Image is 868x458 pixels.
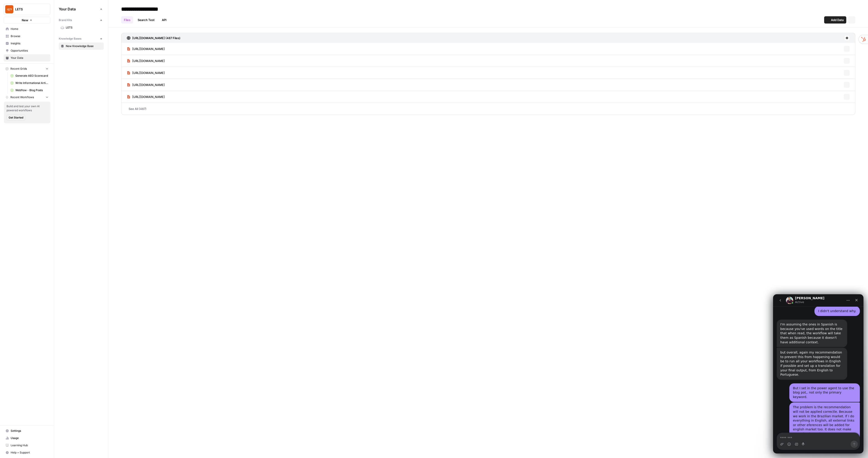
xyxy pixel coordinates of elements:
a: LETS [59,24,104,31]
span: Opportunities [11,49,48,53]
span: Settings [11,429,48,433]
a: [URL][DOMAIN_NAME] [127,79,165,91]
span: Webflow - Blog Posts [15,88,48,92]
span: Write Informational Article [15,81,48,85]
span: Recent Grids [10,67,27,71]
a: Browse [4,33,50,40]
span: Home [11,27,48,31]
span: [URL][DOMAIN_NAME] [132,83,165,87]
span: New [22,18,28,22]
img: LETS Logo [5,5,13,13]
button: Workspace: LETS [4,4,50,15]
button: Add Data [824,16,846,24]
h3: [URL][DOMAIN_NAME] (487 Files) [132,36,180,40]
span: Brand Kits [59,18,72,22]
a: Insights [4,40,50,47]
a: Write Informational Article [8,79,50,87]
a: [URL][DOMAIN_NAME] [127,67,165,79]
a: Opportunities [4,47,50,54]
span: New Knowledge Base [66,44,102,48]
a: API [159,16,169,24]
span: Help + Support [11,451,48,455]
span: Your Data [59,6,98,12]
a: Learning Hub [4,442,50,449]
a: See All (487) [121,103,855,115]
span: Usage [11,436,48,440]
a: Generate AEO Scorecard [8,72,50,79]
a: [URL][DOMAIN_NAME] (487 Files) [127,33,180,43]
a: Home [4,25,50,33]
button: Recent Workflows [4,94,50,101]
button: New [4,17,50,24]
span: Learning Hub [11,443,48,447]
a: Files [121,16,133,24]
span: Your Data [11,56,48,60]
a: [URL][DOMAIN_NAME] [127,91,165,103]
span: Insights [11,41,48,45]
span: Browse [11,34,48,38]
span: [URL][DOMAIN_NAME] [132,95,165,99]
span: [URL][DOMAIN_NAME] [132,59,165,63]
span: LETS [66,26,102,30]
a: Search Test [135,16,157,24]
button: Get Started [7,115,25,121]
span: Get Started [9,116,23,120]
a: Settings [4,427,50,434]
span: Knowledge Bases [59,37,81,41]
button: Recent Grids [4,65,50,72]
a: [URL][DOMAIN_NAME] [127,55,165,67]
span: Build and test your own AI powered workflows [7,104,48,112]
button: Help + Support [4,449,50,456]
span: Recent Workflows [10,95,34,99]
a: Your Data [4,54,50,62]
a: [URL][DOMAIN_NAME] [127,43,165,55]
a: Usage [4,434,50,442]
span: [URL][DOMAIN_NAME] [132,47,165,51]
span: [URL][DOMAIN_NAME] [132,71,165,75]
a: New Knowledge Base [59,43,104,50]
span: LETS [15,7,42,12]
a: Webflow - Blog Posts [8,87,50,94]
span: Add Data [831,18,844,22]
span: Generate AEO Scorecard [15,74,48,78]
iframe: Intercom live chat [773,294,863,453]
